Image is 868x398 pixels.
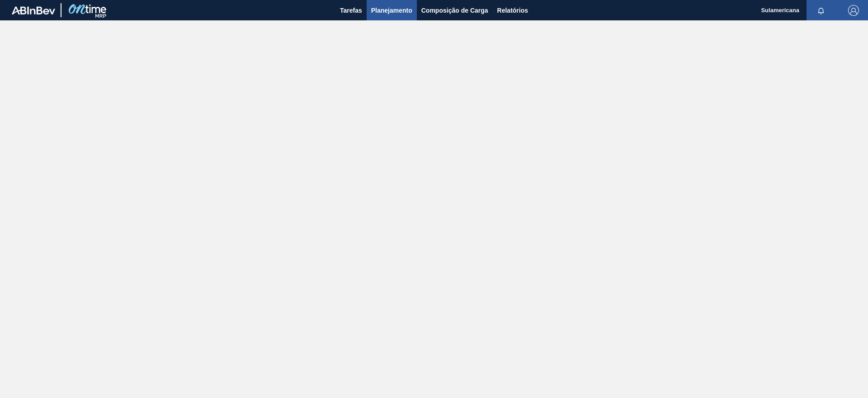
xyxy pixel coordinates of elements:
span: Tarefas [340,5,362,16]
span: Composição de Carga [421,5,488,16]
img: TNhmsLtSVTkK8tSr43FrP2fwEKptu5GPRR3wAAAABJRU5ErkJggg== [12,6,55,14]
span: Planejamento [371,5,412,16]
button: Notificações [807,4,835,17]
span: Relatórios [497,5,528,16]
img: Logout [848,5,859,16]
